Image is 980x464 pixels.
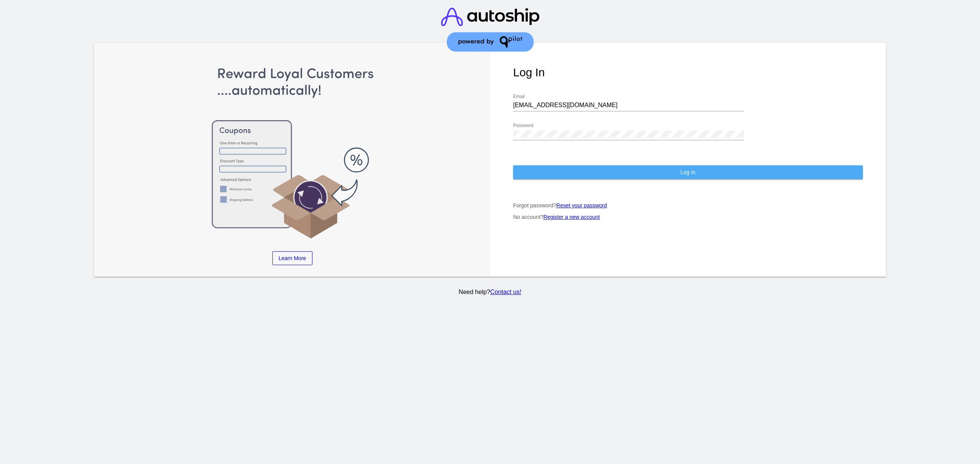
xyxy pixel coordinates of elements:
p: Need help? [93,289,888,296]
p: No account? [513,214,863,220]
button: Log In [513,165,863,179]
span: Log In [680,169,695,175]
p: Forgot password? [513,202,863,208]
span: Learn More [279,255,306,261]
a: Contact us! [490,289,521,295]
input: Email [513,102,744,109]
a: Register a new account [544,214,600,220]
img: Apply Coupons Automatically to Scheduled Orders with QPilot [117,66,467,240]
a: Reset your password [556,202,607,208]
h1: Log In [513,66,863,79]
a: Learn More [272,251,312,265]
